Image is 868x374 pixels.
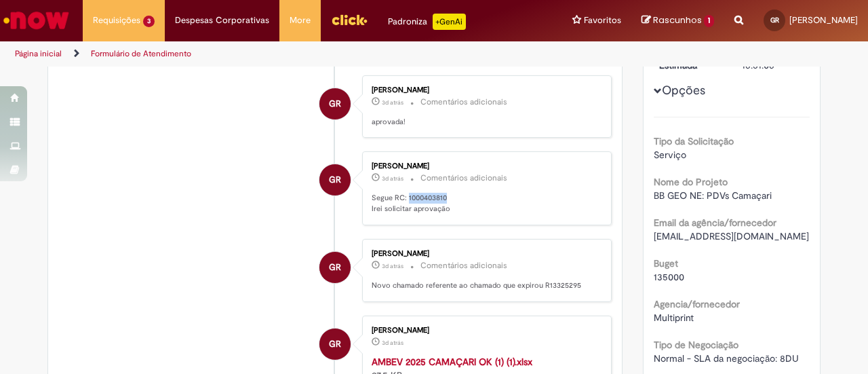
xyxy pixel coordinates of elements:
span: 3d atrás [382,174,403,183]
time: 25/08/2025 11:50:56 [382,339,403,347]
b: Buget [654,257,678,269]
img: click_logo_yellow_360x200.png [331,10,368,30]
span: BB GEO NE: PDVs Camaçari [654,189,772,202]
span: 135000 [654,271,684,283]
div: Gabriel Pinheiro Ramos [319,252,351,283]
small: Comentários adicionais [420,260,507,272]
span: More [290,14,311,27]
b: Email da agência/fornecedor [654,217,776,229]
div: Padroniza [388,14,466,30]
img: ServiceNow [1,7,71,34]
div: Gabriel Pinheiro Ramos [319,329,351,360]
span: [PERSON_NAME] [789,14,858,26]
p: aprovada! [372,117,597,128]
span: GR [329,328,341,360]
div: Gabriel Pinheiro Ramos [319,164,351,195]
span: GR [770,16,779,24]
b: Nome do Projeto [654,176,728,188]
span: GR [329,164,341,196]
small: Comentários adicionais [420,172,507,184]
b: Tipo da Solicitação [654,135,734,147]
span: Serviço [654,149,686,161]
span: Despesas Corporativas [175,14,269,27]
span: [EMAIL_ADDRESS][DOMAIN_NAME] [654,230,809,242]
div: [PERSON_NAME] [372,326,597,335]
div: [PERSON_NAME] [372,86,597,94]
span: 3d atrás [382,98,403,107]
span: GR [329,88,341,120]
div: Gabriel Pinheiro Ramos [319,88,351,119]
a: AMBEV 2025 CAMAÇARI OK (1) (1).xlsx [372,356,532,368]
a: Página inicial [15,48,62,59]
time: 25/08/2025 15:51:41 [382,98,403,107]
small: Comentários adicionais [420,96,507,108]
span: 3d atrás [382,339,403,347]
p: +GenAi [433,14,466,30]
p: Segue RC: 1000403810 Irei solicitar aprovação [372,193,597,214]
a: Formulário de Atendimento [91,48,191,59]
p: Novo chamado referente ao chamado que expirou R13325295 [372,280,597,291]
span: 3 [143,16,155,27]
span: 3d atrás [382,262,403,270]
span: GR [329,251,341,284]
div: [PERSON_NAME] [372,162,597,170]
div: [PERSON_NAME] [372,250,597,258]
a: Rascunhos [642,14,714,27]
span: Normal - SLA da negociação: 8DU [654,352,799,364]
span: Requisições [93,14,140,27]
span: Rascunhos [653,14,702,26]
b: Tipo de Negociação [654,339,738,351]
time: 25/08/2025 13:27:45 [382,262,403,270]
ul: Trilhas de página [10,41,568,67]
span: Favoritos [584,14,621,27]
b: Agencia/fornecedor [654,298,740,310]
span: 1 [704,15,714,27]
span: Multiprint [654,312,694,324]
